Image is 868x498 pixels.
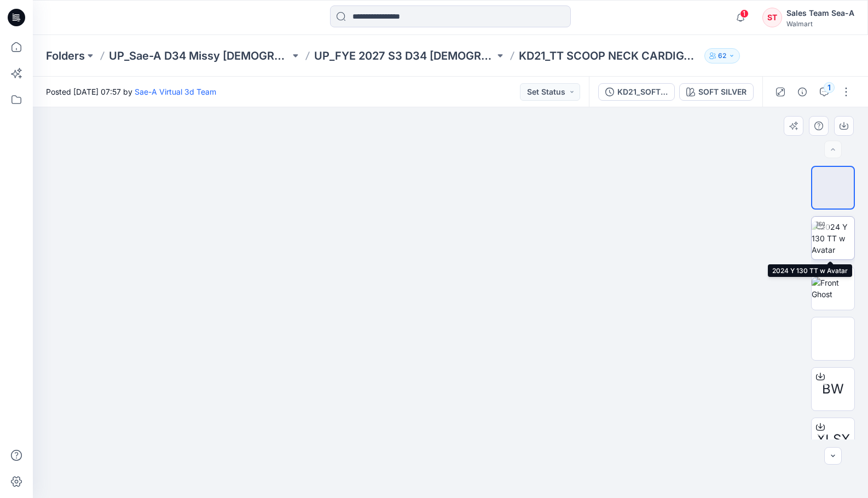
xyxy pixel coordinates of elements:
[815,83,833,101] button: 1
[704,48,740,63] button: 62
[718,50,726,62] p: 62
[824,82,835,93] div: 1
[698,86,747,98] div: SOFT SILVER
[812,277,854,300] img: Front Ghost
[740,9,749,18] span: 1
[109,48,290,63] a: UP_Sae-A D34 Missy [DEMOGRAPHIC_DATA] Dresses
[812,221,854,256] img: 2024 Y 130 TT w Avatar
[679,83,754,101] button: SOFT SILVER
[519,48,700,63] p: KD21_TT SCOOP NECK CARDIGAN TANK MIDI
[786,7,854,20] div: Sales Team Sea-A
[617,86,668,98] div: KD21_SOFT SILVER
[794,83,811,101] button: Details
[817,430,850,449] span: XLSX
[762,8,782,27] div: ST
[46,86,216,97] span: Posted [DATE] 07:57 by
[598,83,675,101] button: KD21_SOFT SILVER
[822,379,844,399] span: BW
[135,87,216,96] a: Sae-A Virtual 3d Team
[46,48,85,63] a: Folders
[314,48,495,63] a: UP_FYE 2027 S3 D34 [DEMOGRAPHIC_DATA] Dresses
[786,20,854,28] div: Walmart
